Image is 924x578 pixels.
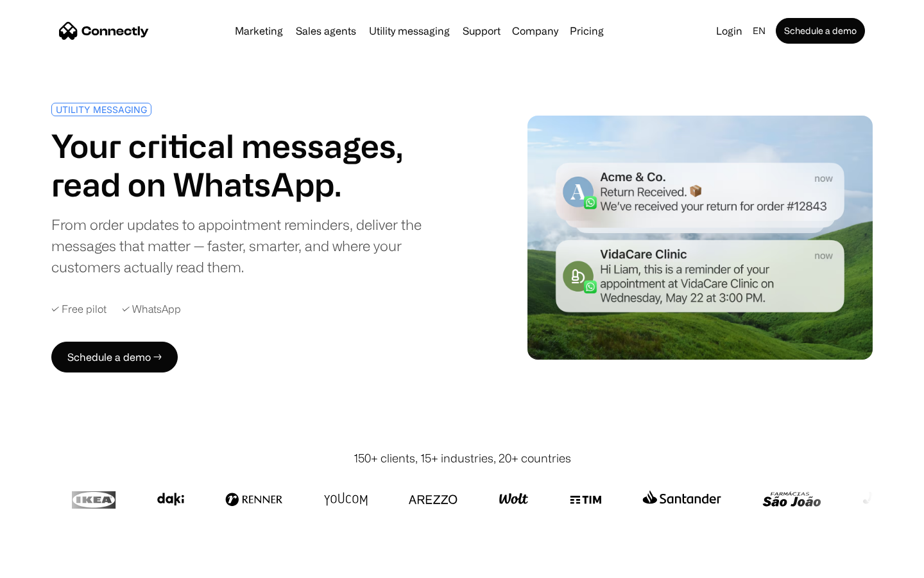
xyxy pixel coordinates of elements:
a: Utility messaging [364,26,455,36]
div: UTILITY MESSAGING [56,105,147,114]
a: Login [711,22,748,40]
div: en [753,22,766,40]
a: Sales agents [291,26,361,36]
div: From order updates to appointment reminders, deliver the messages that matter — faster, smarter, ... [51,214,457,277]
a: Marketing [230,26,288,36]
h1: Your critical messages, read on WhatsApp. [51,127,457,204]
div: Company [512,22,558,40]
a: Schedule a demo [776,18,865,44]
div: ✓ Free pilot [51,303,107,315]
a: Schedule a demo → [51,342,178,372]
a: Pricing [565,26,609,36]
ul: Language list [26,556,77,574]
div: 150+ clients, 15+ industries, 20+ countries [354,450,571,467]
a: Support [458,26,506,36]
div: ✓ WhatsApp [122,303,181,315]
aside: Language selected: English [13,554,77,574]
